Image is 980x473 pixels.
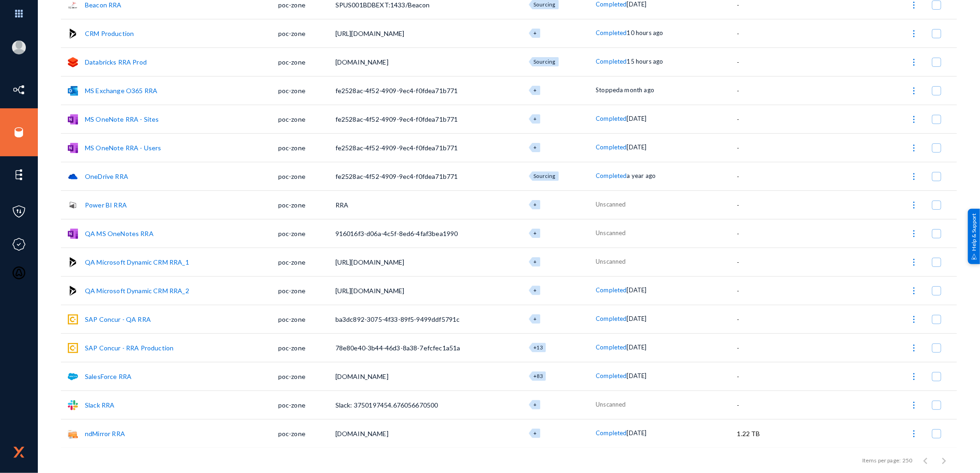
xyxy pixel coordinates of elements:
td: poc-zone [278,219,335,248]
img: icon-inventory.svg [12,83,26,97]
span: 916016f3-d06a-4c5f-8ed6-4faf3bea1990 [335,230,458,237]
span: SPUS001BDBEXT:1433/Beacon [335,1,430,9]
td: poc-zone [278,248,335,276]
td: - [737,162,793,190]
img: icon-sources.svg [12,125,26,139]
a: SAP Concur - RRA Production [85,344,173,352]
td: poc-zone [278,190,335,219]
img: icon-policies.svg [12,205,26,219]
td: - [737,305,793,333]
img: icon-more.svg [909,315,919,324]
td: poc-zone [278,162,335,190]
div: Items per page: [862,456,901,464]
img: powerbixmla.svg [68,200,78,210]
img: databricksfs.png [68,57,78,67]
td: poc-zone [278,19,335,47]
img: onenote.png [68,229,78,239]
div: 250 [903,456,913,464]
a: Databricks RRA Prod [85,58,147,66]
span: [DATE] [627,372,647,379]
span: [DATE] [627,315,647,322]
span: fe2528ac-4f52-4909-9ec4-f0fdea71b771 [335,115,458,123]
span: [DATE] [627,143,647,151]
td: 1.22 TB [737,419,793,448]
button: Previous page [916,451,935,469]
span: + [534,116,537,122]
img: icon-more.svg [909,58,919,67]
img: icon-more.svg [909,401,919,410]
img: icon-more.svg [909,286,919,296]
img: icon-more.svg [909,0,919,10]
a: CRM Production [85,30,134,37]
span: Sourcing [534,1,556,7]
td: poc-zone [278,419,335,448]
img: o365mail.svg [68,86,78,96]
span: [DOMAIN_NAME] [335,430,388,438]
img: onenote.png [68,114,78,124]
td: - [737,76,793,105]
span: Completed [596,58,627,65]
img: icon-more.svg [909,343,919,353]
td: - [737,190,793,219]
img: icon-more.svg [909,372,919,381]
td: - [737,362,793,390]
a: OneDrive RRA [85,172,128,180]
span: + [534,316,537,322]
img: icon-oauth.svg [12,266,26,280]
span: [URL][DOMAIN_NAME] [335,258,405,266]
td: - [737,333,793,362]
img: sapconcur.svg [68,314,78,325]
a: Slack RRA [85,401,114,409]
a: MS OneNote RRA - Users [85,144,161,152]
span: + [534,430,537,436]
span: Unscanned [596,201,626,208]
span: + [534,259,537,265]
span: ba3dc892-3075-4f33-89f5-9499ddf5791c [335,315,460,323]
a: Power BI RRA [85,201,127,209]
span: fe2528ac-4f52-4909-9ec4-f0fdea71b771 [335,172,458,180]
img: icon-more.svg [909,143,919,153]
span: Stopped [596,86,620,94]
img: icon-more.svg [909,29,919,38]
button: Next page [935,451,953,469]
td: poc-zone [278,105,335,133]
img: microsoftdynamics365.svg [68,286,78,296]
img: icon-elements.svg [12,168,26,182]
a: Beacon RRA [85,1,122,9]
span: + [534,87,537,93]
img: app launcher [5,4,33,24]
a: SalesForce RRA [85,372,131,380]
td: poc-zone [278,333,335,362]
img: icon-more.svg [909,229,919,238]
img: salesforce.png [68,372,78,382]
span: [DATE] [627,343,647,351]
span: +13 [534,344,543,350]
span: + [534,30,537,36]
a: QA MS OneNotes RRA [85,230,154,237]
span: + [534,201,537,207]
a: MS Exchange O365 RRA [85,87,157,95]
td: poc-zone [278,133,335,162]
img: icon-more.svg [909,201,919,210]
img: onedrive.png [68,171,78,182]
td: poc-zone [278,276,335,305]
span: Unscanned [596,229,626,236]
span: Completed [596,372,627,379]
img: microsoftdynamics365.svg [68,257,78,267]
a: QA Microsoft Dynamic CRM RRA_2 [85,287,189,295]
span: [URL][DOMAIN_NAME] [335,287,405,295]
td: - [737,219,793,248]
td: - [737,47,793,76]
img: icon-more.svg [909,172,919,181]
td: - [737,133,793,162]
span: Unscanned [596,401,626,408]
span: 78e80e40-3b44-46d3-8a38-7efcfec1a51a [335,344,460,352]
span: Sourcing [534,173,556,179]
td: - [737,276,793,305]
td: poc-zone [278,390,335,419]
img: sapconcur.svg [68,343,78,353]
img: onenote.png [68,143,78,153]
span: a month ago [620,86,654,94]
span: +83 [534,373,543,379]
span: + [534,402,537,408]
